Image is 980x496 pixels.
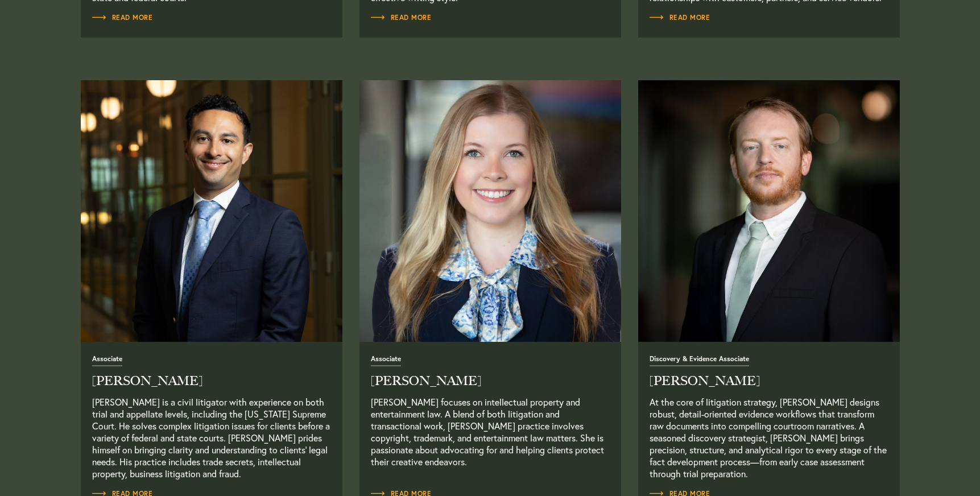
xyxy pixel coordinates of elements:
[359,80,621,342] a: Read Full Bio
[638,80,900,342] a: Read Full Bio
[371,375,610,387] h2: [PERSON_NAME]
[81,80,342,342] a: Read Full Bio
[92,356,122,366] span: Associate
[371,14,432,21] span: Read More
[371,354,610,480] a: Read Full Bio
[650,375,888,387] h2: [PERSON_NAME]
[650,12,710,23] a: Read Full Bio
[650,356,749,366] span: Discovery & Evidence Associate
[92,375,331,387] h2: [PERSON_NAME]
[638,80,900,342] img: ac-headshot-ben.jpg
[371,356,401,366] span: Associate
[353,73,627,348] img: AC-Headshot-New-New.jpg
[650,396,888,480] p: At the core of litigation strategy, [PERSON_NAME] designs robust, detail-oriented evidence workfl...
[371,396,610,480] p: [PERSON_NAME] focuses on intellectual property and entertainment law. A blend of both litigation ...
[81,80,342,342] img: AC-Headshot-josheames.jpg
[650,14,710,21] span: Read More
[92,396,331,480] p: [PERSON_NAME] is a civil litigator with experience on both trial and appellate levels, including ...
[92,354,331,480] a: Read Full Bio
[92,12,153,23] a: Read Full Bio
[92,14,153,21] span: Read More
[650,354,888,480] a: Read Full Bio
[371,12,432,23] a: Read Full Bio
